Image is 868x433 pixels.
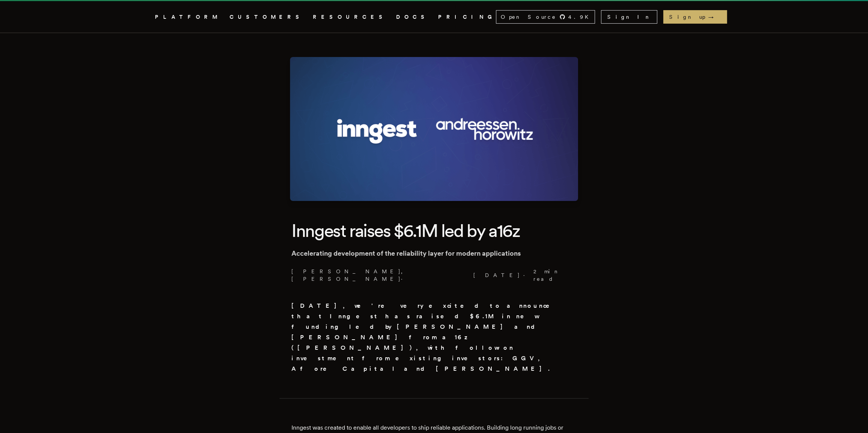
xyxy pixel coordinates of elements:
[396,12,429,22] a: DOCS
[291,302,560,372] strong: [DATE], we're very excited to announce that Inngest has raised $6.1M in new funding led by [PERSO...
[708,13,721,21] span: →
[313,12,387,22] button: RESOURCES
[230,12,304,22] a: CUSTOMERS
[533,268,572,283] span: 2 min read
[471,271,520,279] span: [DATE]
[291,268,577,283] p: [PERSON_NAME], [PERSON_NAME] · ·
[438,12,496,22] a: PRICING
[501,13,556,21] span: Open Source
[663,10,727,24] a: Sign up
[601,10,657,24] a: Sign In
[134,1,734,33] nav: Global
[155,12,221,22] button: PLATFORM
[291,248,577,259] p: Accelerating development of the reliability layer for modern applications
[290,57,578,201] img: Featured image for Inngest raises $6.1M led by a16z blog post
[568,13,593,21] span: 4.9 K
[291,219,577,242] h1: Inngest raises $6.1M led by a16z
